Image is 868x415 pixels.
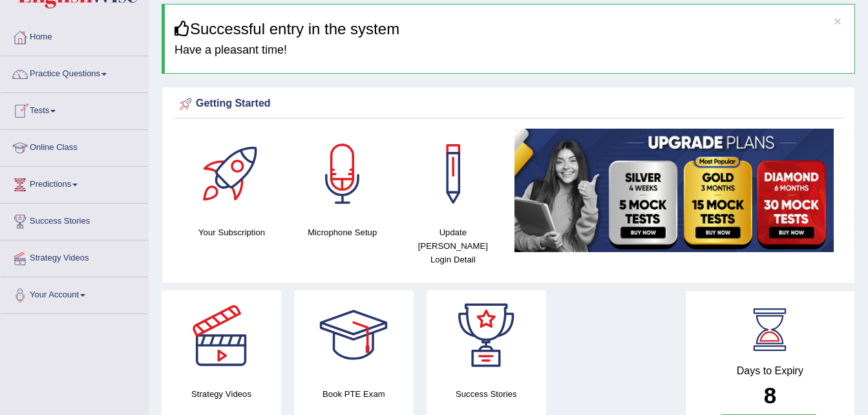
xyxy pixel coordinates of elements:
[427,387,546,401] h4: Success Stories
[700,365,840,377] h4: Days to Expiry
[834,14,842,28] button: ×
[1,93,148,125] a: Tests
[293,226,391,239] h4: Microphone Setup
[404,226,502,266] h4: Update [PERSON_NAME] Login Detail
[514,129,834,252] img: small5.jpg
[1,56,148,89] a: Practice Questions
[175,21,845,37] h3: Successful entry in the system
[176,94,840,114] div: Getting Started
[183,226,281,239] h4: Your Subscription
[162,387,281,401] h4: Strategy Videos
[1,277,148,310] a: Your Account
[764,383,776,408] b: 8
[1,130,148,162] a: Online Class
[1,240,148,273] a: Strategy Videos
[175,44,845,57] h4: Have a pleasant time!
[1,19,148,52] a: Home
[1,167,148,199] a: Predictions
[1,204,148,236] a: Success Stories
[294,387,414,401] h4: Book PTE Exam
